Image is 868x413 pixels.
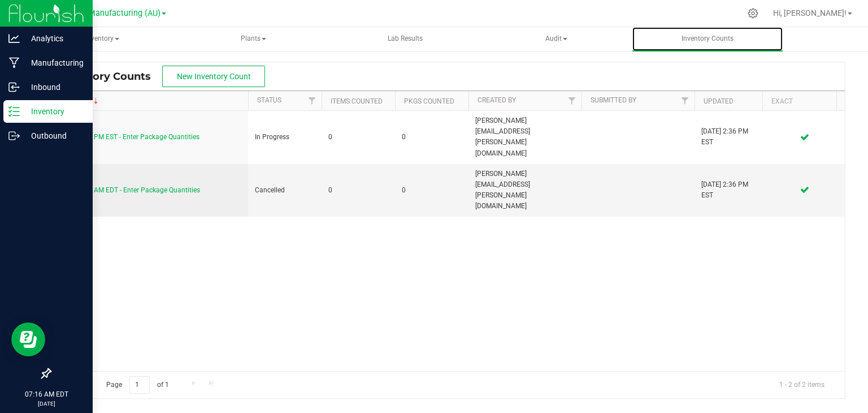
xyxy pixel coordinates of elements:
inline-svg: Manufacturing [8,57,20,68]
a: Inventory [27,27,177,51]
a: Lab Results [330,27,480,51]
span: Inventory Counts [666,34,749,44]
span: Inventory [28,28,177,50]
span: Lab Results [372,34,438,44]
span: [PERSON_NAME][EMAIL_ADDRESS][PERSON_NAME][DOMAIN_NAME] [475,115,575,159]
span: New Inventory Count [177,72,251,81]
p: [DATE] [5,399,88,408]
span: 0 [402,185,462,196]
span: Hi, [PERSON_NAME]! [773,8,847,18]
span: Audit [481,28,631,50]
div: [DATE] 2:36 PM EST [701,179,756,201]
p: Inbound [20,80,88,94]
a: Filter [563,91,581,110]
a: Items Counted [331,97,383,105]
p: Manufacturing [20,56,88,70]
span: Stash Manufacturing (AU) [65,8,160,18]
a: [DATE] 9:51 AM EDT - Enter Package Quantities [57,186,200,194]
span: Page of 1 [97,376,178,394]
iframe: Resource center [11,322,45,356]
a: Filter [303,91,322,110]
a: Pkgs Counted [404,97,454,105]
inline-svg: Inventory [8,106,20,117]
p: Analytics [20,32,88,45]
span: 0 [402,132,462,143]
th: Exact [762,91,847,111]
span: In Progress [255,132,315,143]
input: 1 [129,376,150,394]
a: Audit [481,27,631,51]
inline-svg: Inbound [8,81,20,93]
a: Updated [704,97,734,105]
a: Created By [478,96,516,104]
a: Status [257,96,281,104]
a: Plants [179,27,329,51]
div: [DATE] 2:36 PM EST [701,126,756,148]
span: 1 - 2 of 2 items [770,376,834,393]
div: Manage settings [746,8,760,19]
a: Inventory Counts [632,27,783,51]
a: Filter [676,91,695,110]
span: Cancelled [255,185,315,196]
p: 07:16 AM EDT [5,389,88,399]
p: Inventory [20,105,88,118]
span: Inventory Counts [59,70,162,83]
span: [PERSON_NAME][EMAIL_ADDRESS][PERSON_NAME][DOMAIN_NAME] [475,169,575,212]
inline-svg: Outbound [8,130,20,141]
inline-svg: Analytics [8,33,20,44]
span: 0 [328,132,388,143]
span: 0 [328,185,388,196]
p: Outbound [20,129,88,143]
span: Plants [179,28,328,50]
a: [DATE] 2:36 PM EST - Enter Package Quantities [57,133,199,141]
button: New Inventory Count [162,66,265,87]
a: Submitted By [591,96,636,104]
